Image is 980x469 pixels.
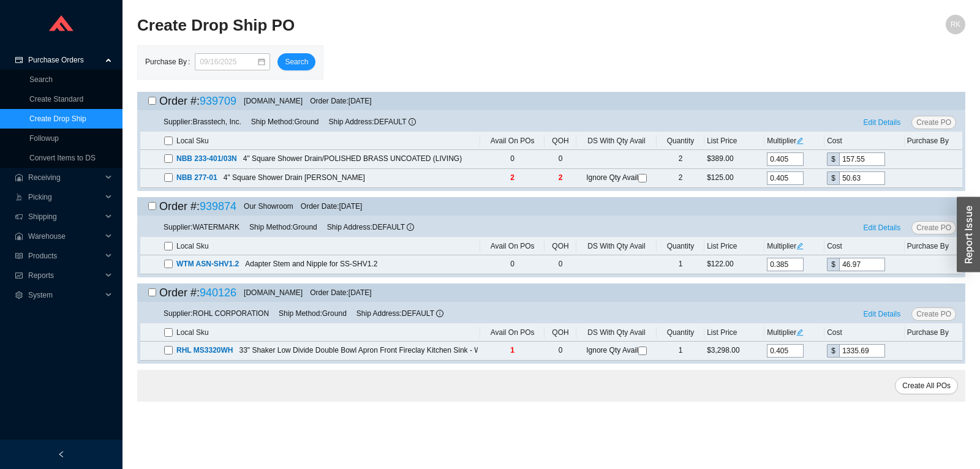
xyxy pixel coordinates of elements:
div: Multiplier [767,135,822,147]
th: Avail On POs [480,132,545,150]
div: [DOMAIN_NAME] [244,287,303,299]
span: 4" Square Shower Drain/POLISHED BRASS UNCOATED (LIVING) [243,154,462,163]
span: fund [15,272,23,279]
span: edit [796,242,804,250]
button: Create PO [911,221,956,234]
a: 939709 [200,95,236,107]
th: Cost [824,324,905,342]
span: Adapter Stem and Nipple for SS-SHV1.2 [245,260,377,268]
a: Create Standard [29,95,83,103]
span: Ship Method: Ground [249,223,317,231]
td: 2 [657,150,704,169]
button: Create PO [911,116,956,129]
span: Ignore Qty Avail [586,173,647,182]
td: 1 [657,342,704,361]
span: Edit Details [864,222,901,234]
a: Create Drop Ship [29,114,86,123]
span: info-circle [407,223,414,231]
span: Ship Address: DEFAULT [329,118,416,126]
span: System [28,285,102,305]
div: Order #: [159,197,236,216]
span: RHL MS3320WH [176,346,233,355]
div: Our Showroom [244,200,293,212]
a: 940126 [200,287,236,299]
div: Order #: [159,92,236,110]
span: edit [796,329,804,336]
div: Multiplier [767,326,822,339]
div: Order Date: [DATE] [310,287,371,299]
span: edit [796,137,804,144]
th: DS With Qty Avail [576,132,657,150]
span: WTM ASN-SHV1.2 [176,260,239,268]
span: 4" Square Shower Drain [PERSON_NAME] [224,173,365,182]
div: Order Date: [DATE] [310,95,371,107]
span: 2 [559,173,563,182]
span: Local Sku [176,240,209,252]
th: Purchase By [905,238,962,255]
span: Supplier: WATERMARK [164,223,239,231]
label: Purchase By [145,53,195,70]
span: RK [951,15,961,34]
span: NBB 277-01 [176,173,217,182]
td: 2 [657,169,704,188]
input: 09/16/2025 [200,56,257,68]
th: Cost [824,238,905,255]
span: info-circle [409,118,416,126]
th: List Price [704,238,764,255]
span: Local Sku [176,135,209,147]
th: QOH [545,324,576,342]
td: $389.00 [704,150,764,169]
span: NBB 233-401/03N [176,154,237,163]
span: Receiving [28,168,102,187]
span: Products [28,246,102,266]
a: Followup [29,134,59,143]
span: Edit Details [864,116,901,129]
td: 1 [657,255,704,274]
span: 2 [510,173,514,182]
button: Search [277,53,315,70]
div: Multiplier [767,240,822,252]
button: Edit Details [859,116,906,129]
span: left [58,451,65,458]
th: List Price [704,324,764,342]
span: Search [285,56,308,68]
span: Purchase Orders [28,50,102,70]
div: [DOMAIN_NAME] [244,95,303,107]
span: 0 [559,154,563,163]
div: Order #: [159,283,236,302]
div: $ [827,258,839,271]
span: 0 [559,260,563,268]
th: Quantity [657,132,704,150]
span: Ignore Qty Avail [586,346,647,355]
span: Ship Method: Ground [251,118,319,126]
th: Quantity [657,238,704,255]
span: Shipping [28,207,102,227]
th: Avail On POs [480,238,545,255]
th: List Price [704,132,764,150]
span: read [15,252,23,260]
th: QOH [545,238,576,255]
th: DS With Qty Avail [576,324,657,342]
th: QOH [545,132,576,150]
button: Create All POs [895,377,958,394]
span: Ship Address: DEFAULT [356,309,443,318]
div: Order Date: [DATE] [301,200,362,212]
span: info-circle [436,310,443,317]
span: 1 [510,346,514,355]
button: Edit Details [859,307,906,321]
span: Edit Details [864,308,901,320]
th: Quantity [657,324,704,342]
button: Edit Details [859,221,906,234]
button: Create PO [911,307,956,321]
td: $122.00 [704,255,764,274]
a: Convert Items to DS [29,154,96,162]
span: 0 [559,346,563,355]
h2: Create Drop Ship PO [137,15,758,36]
a: 939874 [200,200,236,212]
span: Picking [28,187,102,207]
span: Ship Address: DEFAULT [327,223,414,231]
span: credit-card [15,56,23,64]
span: Ship Method: Ground [279,309,347,318]
div: $ [827,171,839,185]
th: Avail On POs [480,324,545,342]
